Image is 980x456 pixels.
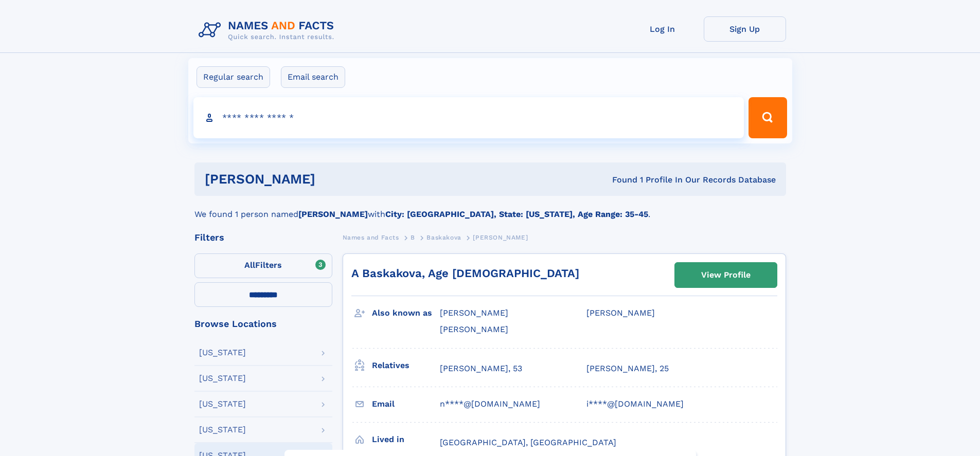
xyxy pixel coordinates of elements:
div: View Profile [701,263,751,287]
div: [US_STATE] [199,374,246,382]
span: [PERSON_NAME] [473,234,528,241]
h3: Lived in [372,431,440,448]
label: Regular search [197,66,270,88]
h3: Email [372,395,440,413]
span: B [411,234,415,241]
h3: Relatives [372,357,440,374]
span: Baskakova [426,234,461,241]
div: Found 1 Profile In Our Records Database [464,174,776,186]
img: Logo Names and Facts [194,16,343,44]
span: [PERSON_NAME] [440,308,508,318]
a: B [411,231,415,244]
span: [PERSON_NAME] [440,324,508,334]
b: [PERSON_NAME] [298,209,368,219]
div: We found 1 person named with . [194,196,786,221]
span: All [244,260,255,270]
div: Filters [194,233,332,242]
span: [GEOGRAPHIC_DATA], [GEOGRAPHIC_DATA] [440,437,616,447]
div: [US_STATE] [199,426,246,434]
span: [PERSON_NAME] [586,308,655,318]
div: [US_STATE] [199,349,246,357]
a: Log In [621,16,704,42]
a: [PERSON_NAME], 53 [440,363,522,374]
div: Browse Locations [194,319,332,329]
b: City: [GEOGRAPHIC_DATA], State: [US_STATE], Age Range: 35-45 [385,209,648,219]
div: [US_STATE] [199,400,246,408]
a: Names and Facts [343,231,399,244]
h1: [PERSON_NAME] [205,173,464,186]
h3: Also known as [372,304,440,322]
a: Baskakova [426,231,461,244]
label: Email search [281,66,345,88]
button: Search Button [749,97,787,138]
a: Sign Up [704,16,786,42]
a: A Baskakova, Age [DEMOGRAPHIC_DATA] [351,267,579,280]
a: [PERSON_NAME], 25 [586,363,669,374]
input: search input [193,97,744,138]
label: Filters [194,253,332,278]
a: View Profile [675,263,777,287]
